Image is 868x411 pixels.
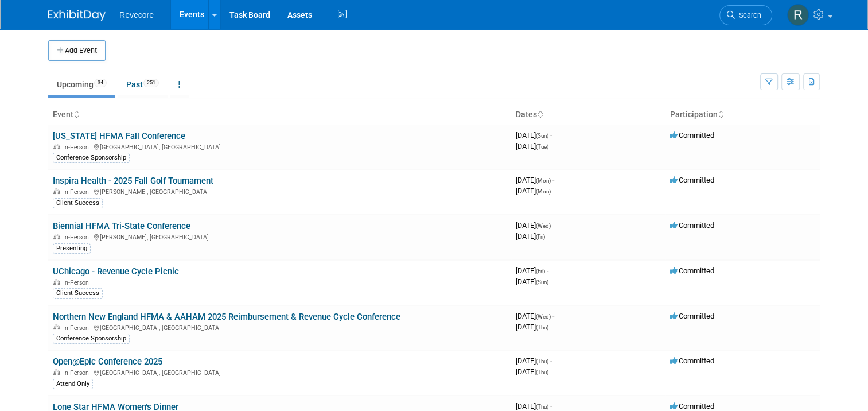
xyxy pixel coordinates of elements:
[48,73,115,95] a: Upcoming34
[63,144,92,151] span: In-Person
[547,266,548,275] span: -
[516,323,548,331] span: [DATE]
[735,11,761,20] span: Search
[516,176,554,184] span: [DATE]
[665,105,820,125] th: Participation
[719,5,772,25] a: Search
[118,73,168,95] a: Past251
[63,188,92,196] span: In-Person
[536,279,548,285] span: (Sun)
[670,356,714,365] span: Committed
[119,10,154,20] span: Revecore
[536,268,545,274] span: (Fri)
[536,313,551,320] span: (Wed)
[516,221,554,230] span: [DATE]
[516,402,552,410] span: [DATE]
[516,232,545,241] span: [DATE]
[53,234,60,239] img: In-Person Event
[53,176,213,186] a: Inspira Health - 2025 Fall Golf Tournament
[670,266,714,275] span: Committed
[516,131,552,139] span: [DATE]
[53,369,60,375] img: In-Person Event
[516,277,548,286] span: [DATE]
[552,221,554,230] span: -
[670,312,714,320] span: Committed
[550,402,552,410] span: -
[53,323,507,332] div: [GEOGRAPHIC_DATA], [GEOGRAPHIC_DATA]
[718,110,723,119] a: Sort by Participation Type
[670,221,714,230] span: Committed
[537,110,543,119] a: Sort by Start Date
[550,131,552,139] span: -
[536,144,548,150] span: (Tue)
[550,356,552,365] span: -
[516,142,548,150] span: [DATE]
[670,131,714,139] span: Committed
[63,324,92,332] span: In-Person
[53,131,185,141] a: [US_STATE] HFMA Fall Conference
[536,369,548,375] span: (Thu)
[516,356,552,365] span: [DATE]
[536,188,551,195] span: (Mon)
[63,234,92,241] span: In-Person
[516,187,551,195] span: [DATE]
[536,133,548,139] span: (Sun)
[53,367,507,377] div: [GEOGRAPHIC_DATA], [GEOGRAPHIC_DATA]
[53,187,507,196] div: [PERSON_NAME], [GEOGRAPHIC_DATA]
[53,379,93,389] div: Attend Only
[53,279,60,285] img: In-Person Event
[53,153,130,163] div: Conference Sponsorship
[536,223,551,229] span: (Wed)
[53,334,130,344] div: Conference Sponsorship
[670,402,714,410] span: Committed
[48,105,511,125] th: Event
[48,10,106,21] img: ExhibitDay
[53,221,190,231] a: Biennial HFMA Tri-State Conference
[53,144,60,149] img: In-Person Event
[94,79,107,87] span: 34
[53,288,103,298] div: Client Success
[63,369,92,377] span: In-Person
[48,40,106,61] button: Add Event
[536,358,548,365] span: (Thu)
[53,312,400,322] a: Northern New England HFMA & AAHAM 2025 Reimbursement & Revenue Cycle Conference
[511,105,665,125] th: Dates
[516,367,548,376] span: [DATE]
[670,176,714,184] span: Committed
[53,232,507,241] div: [PERSON_NAME], [GEOGRAPHIC_DATA]
[536,404,548,410] span: (Thu)
[73,110,79,119] a: Sort by Event Name
[63,279,92,286] span: In-Person
[53,198,103,208] div: Client Success
[53,188,60,194] img: In-Person Event
[787,4,809,26] img: Rachael Sires
[516,312,554,320] span: [DATE]
[53,142,507,151] div: [GEOGRAPHIC_DATA], [GEOGRAPHIC_DATA]
[53,324,60,330] img: In-Person Event
[552,312,554,320] span: -
[143,79,159,87] span: 251
[536,324,548,331] span: (Thu)
[53,243,91,254] div: Presenting
[536,177,551,184] span: (Mon)
[516,266,548,275] span: [DATE]
[53,266,179,277] a: UChicago - Revenue Cycle Picnic
[552,176,554,184] span: -
[536,234,545,240] span: (Fri)
[53,356,162,367] a: Open@Epic Conference 2025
